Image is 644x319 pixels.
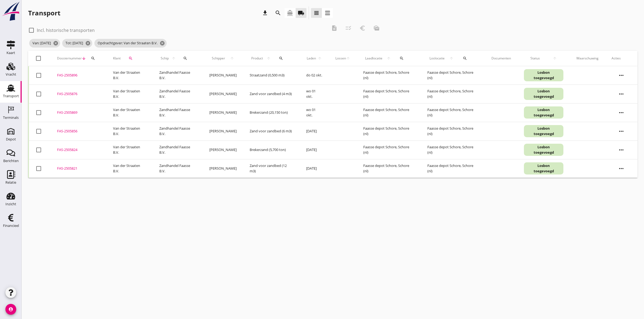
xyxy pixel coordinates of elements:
td: Zandhandel Faasse B.V. [153,140,203,159]
div: Inzicht [5,202,16,206]
label: Incl. historische transporten [37,28,95,33]
i: search [91,56,95,61]
td: Zandhandel Faasse B.V. [153,85,203,103]
td: Zandhandel Faasse B.V. [153,66,203,85]
i: view_headline [313,10,320,16]
div: Berichten [3,159,19,163]
div: Relatie [5,181,16,184]
i: cancel [85,41,91,46]
td: Van der Straaten B.V. [107,159,153,178]
i: arrow_upward [265,56,272,61]
td: do 02 okt. [300,66,329,85]
div: Kaart [6,51,15,55]
i: directions_boat [287,10,293,16]
i: arrow_upward [346,56,350,61]
i: cancel [160,41,165,46]
div: Losbon toegevoegd [524,69,563,81]
td: [PERSON_NAME] [203,140,243,159]
td: Brekerzand (5,700 ton) [243,140,300,159]
i: arrow_upward [447,56,456,61]
span: Laadlocatie [363,56,384,61]
div: Losbon toegevoegd [524,88,563,100]
td: [PERSON_NAME] [203,66,243,85]
div: FAS-2505824 [57,147,100,153]
td: Zandhandel Faasse B.V. [153,122,203,140]
span: Tot: [DATE] [62,39,92,48]
i: arrow_upward [384,56,392,61]
i: cancel [53,41,58,46]
img: logo-small.a267ee39.svg [1,1,21,21]
div: Acties [612,56,631,61]
span: Product [250,56,265,61]
div: Transport [28,9,60,17]
div: Documenten [491,56,511,61]
td: Faasse depot Schore, Schore (nl) [421,66,485,85]
div: Transport [3,94,19,98]
i: search [399,56,404,61]
i: search [275,10,281,16]
td: wo 01 okt. [300,103,329,122]
td: Faasse depot Schore, Schore (nl) [357,159,421,178]
div: Vracht [6,73,16,76]
span: Opdrachtgever: Van der Straaten B.V. [94,39,167,48]
td: Faasse depot Schore, Schore (nl) [421,140,485,159]
td: Zandhandel Faasse B.V. [153,103,203,122]
td: Zand voor zandbed (12 m3) [243,159,300,178]
td: Faasse depot Schore, Schore (nl) [357,122,421,140]
div: FAS-2505856 [57,129,100,134]
td: Faasse depot Schore, Schore (nl) [357,66,421,85]
td: Faasse depot Schore, Schore (nl) [357,140,421,159]
i: search [183,56,187,61]
td: Van der Straaten B.V. [107,140,153,159]
span: Laden [306,56,317,61]
td: Zandhandel Faasse B.V. [153,159,203,178]
td: Van der Straaten B.V. [107,122,153,140]
i: more_horiz [614,105,629,120]
i: search [463,56,467,61]
td: Faasse depot Schore, Schore (nl) [421,159,485,178]
span: Van: [DATE] [29,39,60,48]
i: more_horiz [614,142,629,157]
td: [PERSON_NAME] [203,103,243,122]
i: download [262,10,268,16]
span: Schipper [209,56,227,61]
td: [DATE] [300,159,329,178]
div: Losbon toegevoegd [524,106,563,119]
i: more_horiz [614,86,629,102]
td: [PERSON_NAME] [203,122,243,140]
td: [PERSON_NAME] [203,159,243,178]
i: view_agenda [324,10,331,16]
span: Loslocatie [427,56,447,61]
td: wo 01 okt. [300,85,329,103]
td: [PERSON_NAME] [203,85,243,103]
i: search [279,56,283,61]
i: arrow_upward [546,56,563,61]
i: arrow_upward [170,56,177,61]
td: Van der Straaten B.V. [107,85,153,103]
i: arrow_upward [227,56,237,61]
span: Lossen [335,56,346,61]
i: account_circle [5,304,16,315]
td: Faasse depot Schore, Schore (nl) [357,85,421,103]
td: Faasse depot Schore, Schore (nl) [421,122,485,140]
i: more_horiz [614,68,629,83]
td: Van der Straaten B.V. [107,103,153,122]
td: Faasse depot Schore, Schore (nl) [421,103,485,122]
div: Losbon toegevoegd [524,125,563,137]
div: FAS-2505869 [57,110,100,115]
td: Brekerzand (20,150 ton) [243,103,300,122]
i: arrow_upward [317,56,322,61]
div: Losbon toegevoegd [524,144,563,156]
div: Financieel [3,224,19,227]
i: more_horiz [614,161,629,176]
div: Klant [113,52,146,65]
div: Terminals [3,116,19,119]
i: local_shipping [298,10,304,16]
td: [DATE] [300,122,329,140]
td: Faasse depot Schore, Schore (nl) [421,85,485,103]
td: Faasse depot Schore, Schore (nl) [357,103,421,122]
td: Zand voor zandbed (4 m3) [243,85,300,103]
span: Status [524,56,546,61]
td: Zand voor zandbed (6 m3) [243,122,300,140]
td: Straatzand (0,500 m3) [243,66,300,85]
